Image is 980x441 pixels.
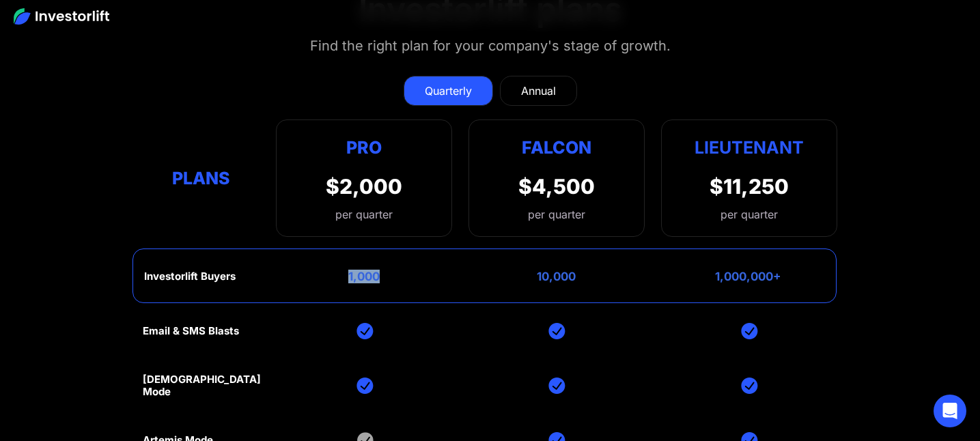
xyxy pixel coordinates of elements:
div: Quarterly [425,83,472,99]
div: [DEMOGRAPHIC_DATA] Mode [143,373,261,398]
strong: Lieutenant [695,137,804,158]
div: $4,500 [518,174,595,199]
div: $2,000 [326,174,402,199]
div: per quarter [528,206,585,223]
div: 10,000 [537,270,576,283]
div: per quarter [720,206,778,223]
div: Pro [326,134,402,160]
div: Annual [521,83,556,99]
div: 1,000,000+ [715,270,781,283]
div: Falcon [522,134,591,160]
div: Email & SMS Blasts [143,325,239,337]
div: Open Intercom Messenger [934,395,966,427]
div: Plans [143,165,259,192]
div: per quarter [326,206,402,223]
div: Find the right plan for your company's stage of growth. [310,35,671,57]
div: Investorlift Buyers [144,270,236,283]
div: $11,250 [710,174,789,199]
div: 1,000 [348,270,380,283]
